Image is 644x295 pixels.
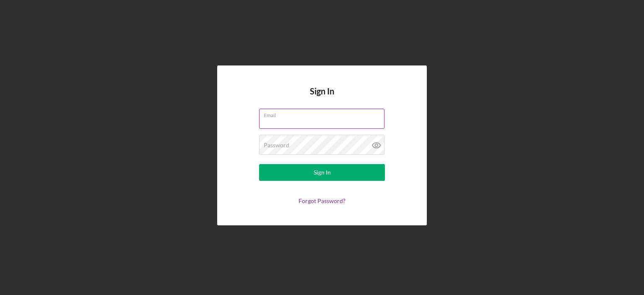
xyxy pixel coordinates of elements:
[259,164,385,181] button: Sign In
[264,109,384,118] label: Email
[299,197,345,204] a: Forgot Password?
[314,164,331,181] div: Sign In
[310,86,334,109] h4: Sign In
[264,142,289,149] label: Password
